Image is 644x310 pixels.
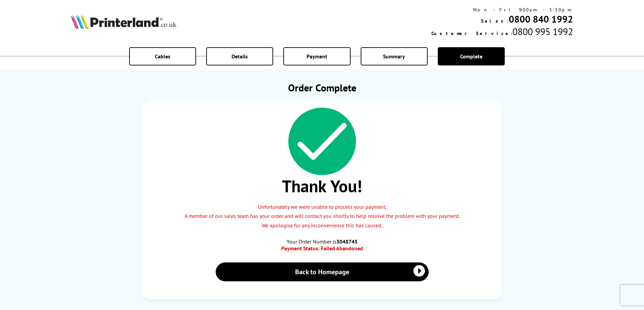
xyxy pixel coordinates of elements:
[232,53,248,60] span: Details
[431,7,573,13] div: Mon - Fri 9:00am - 5:30pm
[71,14,176,29] img: Printerland Logo
[150,238,495,245] span: Your Order Number is
[383,53,405,60] span: Summary
[155,53,170,60] span: Cables
[431,30,512,36] span: Customer Service:
[216,262,429,281] a: Back to Homepage
[336,238,358,245] b: 3048745
[143,81,501,94] h1: Order Complete
[460,53,482,60] span: Complete
[150,202,495,230] p: Unfortunately we were unable to process your payment. A member of our sales team has your order a...
[509,13,573,25] a: 0800 840 1992
[481,18,509,24] span: Sales:
[281,245,319,252] span: Payment Status:
[307,53,327,60] span: Payment
[150,175,495,197] span: Thank You!
[321,245,363,252] span: Failed Abandoned
[512,25,573,38] span: 0800 995 1992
